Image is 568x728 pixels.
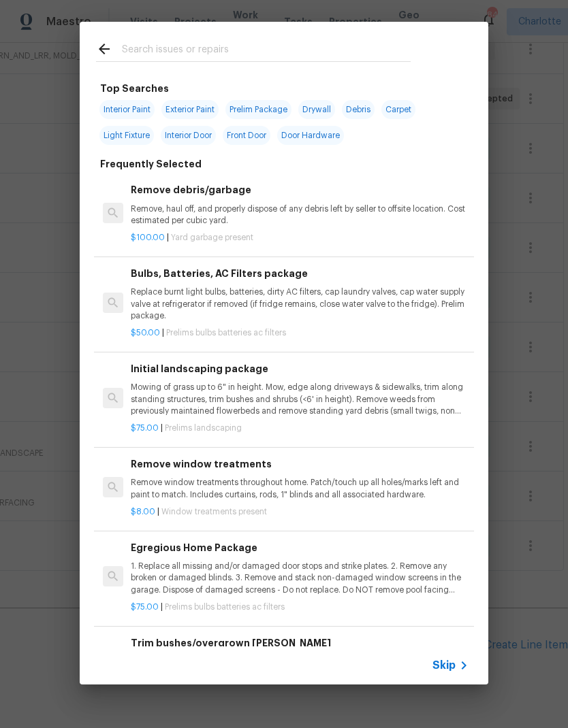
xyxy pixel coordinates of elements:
span: Carpet [381,100,415,119]
h6: Top Searches [100,81,169,96]
span: Window treatments present [161,508,267,516]
span: $100.00 [131,233,165,242]
span: Exterior Paint [161,100,219,119]
input: Search issues or repairs [122,41,411,61]
span: $75.00 [131,603,159,611]
span: Debris [342,100,375,119]
span: Light Fixture [99,126,154,145]
p: Replace burnt light bulbs, batteries, dirty AC filters, cap laundry valves, cap water supply valv... [131,286,469,321]
p: 1. Replace all missing and/or damaged door stops and strike plates. 2. Remove any broken or damag... [131,561,469,595]
span: Drywall [298,100,335,119]
span: $8.00 [131,508,155,516]
p: | [131,423,469,434]
h6: Trim bushes/overgrown [PERSON_NAME] [131,635,469,650]
p: Mowing of grass up to 6" in height. Mow, edge along driveways & sidewalks, trim along standing st... [131,382,469,416]
h6: Remove debris/garbage [131,182,469,197]
span: Front Door [223,126,270,145]
p: | [131,506,469,518]
span: Prelims bulbs batteries ac filters [165,603,285,611]
p: Remove, haul off, and properly dispose of any debris left by seller to offsite location. Cost est... [131,203,469,227]
h6: Egregious Home Package [131,540,469,555]
span: $50.00 [131,329,160,337]
h6: Frequently Selected [100,156,202,171]
p: | [131,601,469,613]
p: | [131,327,469,339]
span: $75.00 [131,424,159,432]
span: Prelims bulbs batteries ac filters [166,329,286,337]
span: Prelims landscaping [165,424,242,432]
p: | [131,232,469,244]
h6: Bulbs, Batteries, AC Filters package [131,266,469,281]
span: Door Hardware [277,126,344,145]
h6: Remove window treatments [131,457,469,471]
span: Interior Paint [99,100,155,119]
span: Prelim Package [225,100,291,119]
span: Interior Door [161,126,216,145]
span: Skip [432,659,456,672]
p: Remove window treatments throughout home. Patch/touch up all holes/marks left and paint to match.... [131,477,469,500]
span: Yard garbage present [171,233,253,242]
h6: Initial landscaping package [131,361,469,376]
